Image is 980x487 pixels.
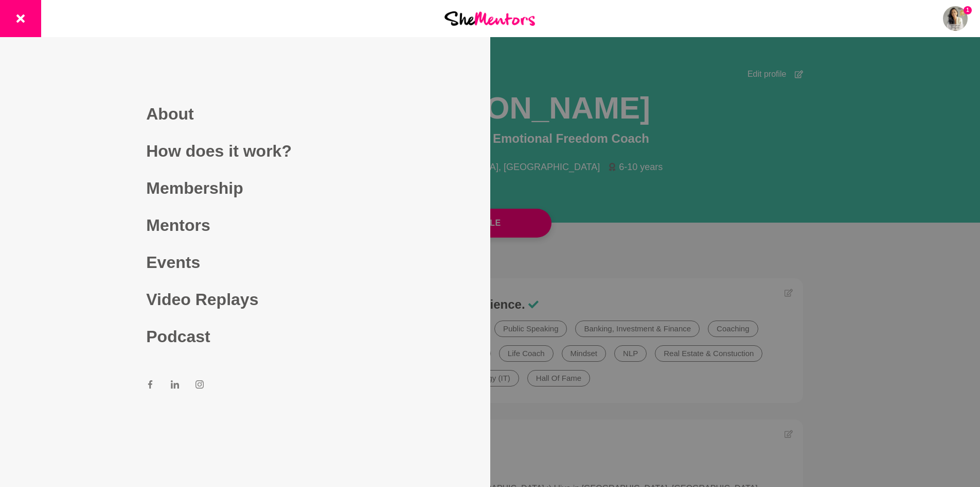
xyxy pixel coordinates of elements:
[146,318,344,355] a: Podcast
[943,6,968,31] img: Jen Gautier
[195,380,204,392] a: Instagram
[964,6,972,14] span: 1
[146,207,344,244] a: Mentors
[171,380,179,392] a: LinkedIn
[146,281,344,318] a: Video Replays
[146,132,344,170] a: How does it work?
[146,380,154,392] a: Facebook
[943,6,968,31] a: Jen Gautier 1
[444,11,535,25] img: She Mentors Logo
[146,170,344,207] a: Membership
[146,95,344,132] a: About
[146,244,344,281] a: Events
